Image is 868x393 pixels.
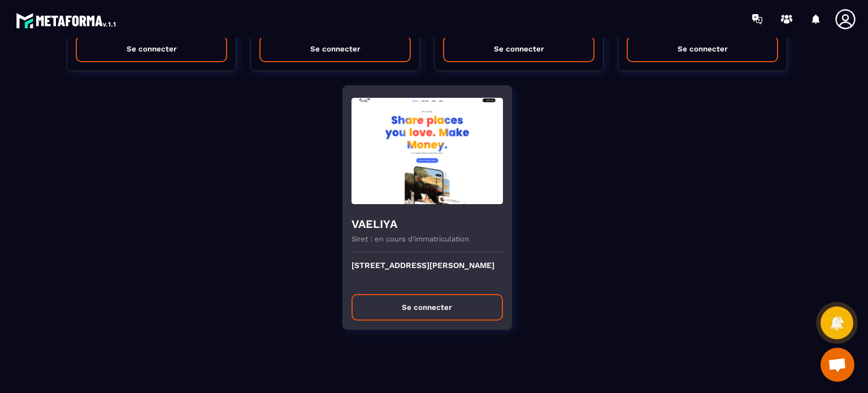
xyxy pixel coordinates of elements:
[351,261,503,286] p: [STREET_ADDRESS][PERSON_NAME]
[821,348,854,382] div: Ouvrir le chat
[351,216,503,232] h4: VAELIYA
[76,36,227,62] button: Se connecter
[351,235,469,243] p: Siret : en cours d'immatriculation
[259,36,411,62] button: Se connecter
[16,10,118,31] img: logo
[627,36,778,62] button: Se connecter
[443,36,594,62] button: Se connecter
[351,294,503,321] button: Se connecter
[351,94,503,208] img: funnel-background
